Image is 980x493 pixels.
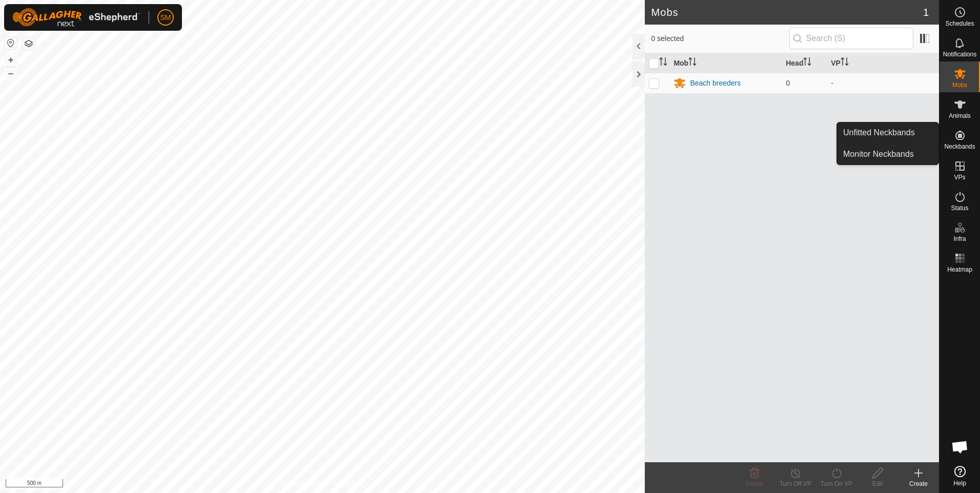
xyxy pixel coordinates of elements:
[659,59,667,67] p-sorticon: Activate to sort
[816,479,857,488] div: Turn On VP
[651,33,789,44] span: 0 selected
[775,479,816,488] div: Turn Off VP
[690,78,741,89] div: Beach breeders
[160,12,171,23] span: SM
[746,480,764,487] span: Delete
[951,205,968,211] span: Status
[940,462,980,490] a: Help
[827,53,939,73] th: VP
[952,82,967,88] span: Mobs
[688,59,697,67] p-sorticon: Activate to sort
[827,73,939,93] td: -
[898,479,939,488] div: Create
[843,127,915,139] span: Unfitted Neckbands
[923,5,929,20] span: 1
[949,113,971,119] span: Animals
[857,479,898,488] div: Edit
[782,53,827,73] th: Head
[786,79,790,87] span: 0
[669,53,782,73] th: Mob
[837,144,938,165] a: Monitor Neckbands
[837,122,938,143] a: Unfitted Neckbands
[945,432,975,462] div: Open chat
[943,51,976,57] span: Notifications
[944,143,975,150] span: Neckbands
[945,20,974,27] span: Schedules
[5,37,17,49] button: Reset Map
[333,480,363,489] a: Contact Us
[841,59,849,67] p-sorticon: Activate to sort
[947,266,972,273] span: Heatmap
[843,148,914,160] span: Monitor Neckbands
[789,28,913,49] input: Search (S)
[953,236,966,242] span: Infra
[953,480,966,486] span: Help
[282,480,320,489] a: Privacy Policy
[5,67,17,79] button: –
[651,6,923,18] h2: Mobs
[954,174,965,180] span: VPs
[12,8,140,27] img: Gallagher Logo
[23,37,35,50] button: Map Layers
[803,59,811,67] p-sorticon: Activate to sort
[5,54,17,66] button: +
